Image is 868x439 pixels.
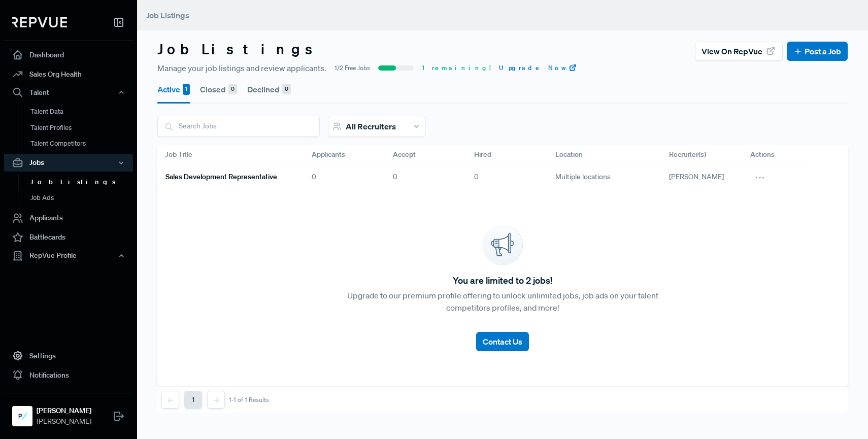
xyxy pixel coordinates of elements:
span: 1 remaining! [422,63,491,73]
a: Talent Competitors [18,136,147,152]
a: Applicants [4,209,133,228]
button: Active 1 [157,75,190,104]
span: View on RepVue [702,45,762,57]
button: Talent [4,84,133,101]
a: Battlecards [4,228,133,247]
span: You are limited to 2 jobs! [453,274,552,287]
a: Talent Profiles [18,120,147,136]
a: Contact Us [476,324,529,351]
span: Accept [393,149,416,160]
a: Talent Data [18,104,147,120]
span: Recruiter(s) [669,149,706,160]
span: Manage your job listings and review applicants. [157,62,326,74]
span: Applicants [312,149,345,160]
span: Location [555,149,583,160]
h6: Sales Development Representative [165,173,277,181]
button: Jobs [4,154,133,172]
a: Post a Job [793,45,841,57]
img: RepVue [12,17,67,27]
a: Job Listings [18,174,147,190]
div: 0 [228,84,237,95]
div: 0 [282,84,291,95]
div: 1-1 of 1 Results [229,396,269,403]
span: Hired [474,149,491,160]
button: Contact Us [476,332,529,351]
span: Job Listings [146,10,189,20]
h3: Job Listings [157,41,322,58]
button: 1 [184,391,202,409]
a: Job Ads [18,190,147,206]
span: Contact Us [483,336,522,347]
div: 0 [466,164,547,190]
a: Notifications [4,365,133,385]
div: 0 [304,164,385,190]
div: 0 [385,164,466,190]
span: Actions [750,149,775,160]
a: Upgrade Now [499,63,577,73]
span: [PERSON_NAME] [669,172,724,181]
a: Sales Org Health [4,64,133,84]
button: RepVue Profile [4,247,133,264]
button: Declined 0 [247,75,291,104]
nav: pagination [161,391,269,409]
span: 1/2 Free Jobs [335,63,370,73]
span: All Recruiters [346,121,396,131]
button: Next [207,391,225,409]
a: Dashboard [4,45,133,64]
p: Upgrade to our premium profile offering to unlock unlimited jobs, job ads on your talent competit... [330,289,675,314]
button: View on RepVue [695,42,783,61]
button: Closed 0 [200,75,237,104]
input: Search Jobs [158,116,319,136]
button: Previous [161,391,179,409]
div: 1 [183,84,190,95]
div: Multiple locations [547,164,661,190]
img: Polly [14,408,30,424]
a: Polly[PERSON_NAME][PERSON_NAME] [4,393,133,431]
span: [PERSON_NAME] [37,416,91,427]
a: Sales Development Representative [165,168,287,186]
button: Post a Job [787,42,848,61]
strong: [PERSON_NAME] [37,406,91,416]
span: Job Title [165,149,192,160]
img: announcement [482,225,523,265]
a: Settings [4,346,133,365]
